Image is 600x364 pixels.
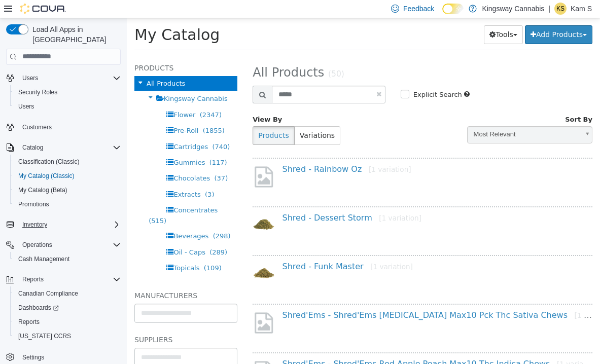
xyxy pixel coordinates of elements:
[430,342,473,350] small: [1 variation]
[554,3,567,15] div: Kam S
[14,100,121,113] span: Users
[156,146,285,156] a: Shred - Rainbow Oz[1 variation]
[18,158,80,166] span: Classification (Classic)
[18,350,121,363] span: Settings
[126,147,148,170] img: missing-image.png
[10,85,125,99] button: Security Roles
[14,316,121,328] span: Reports
[14,156,84,168] a: Classification (Classic)
[126,97,155,105] span: View By
[18,186,67,194] span: My Catalog (Beta)
[156,292,490,302] a: Shred'Ems - Shred'Ems [MEDICAL_DATA] Max10 Pck Thc Sativa Chews[1 variation]
[76,108,98,116] span: (1855)
[83,140,100,148] span: (117)
[18,121,56,133] a: Customers
[126,293,148,316] img: missing-image.png
[18,219,121,231] span: Inventory
[10,155,125,169] button: Classification (Classic)
[22,353,44,361] span: Settings
[403,4,434,14] span: Feedback
[18,304,59,312] span: Dashboards
[442,14,443,15] span: Dark Mode
[156,341,473,350] a: Shred'Ems - Shred'Ems Red Apple Peach Max10 Thc Indica Chews[1 variation]
[126,244,148,266] img: 150
[14,198,121,210] span: Promotions
[14,86,61,98] a: Security Roles
[47,246,73,253] span: Topicals
[8,315,111,327] h5: Suppliers
[10,301,125,315] a: Dashboards
[126,195,148,217] img: 150
[47,125,81,132] span: Cartridges
[340,108,466,125] a: Most Relevant
[83,230,100,238] span: (289)
[14,184,121,196] span: My Catalog (Beta)
[18,72,121,84] span: Users
[242,147,285,155] small: [1 variation]
[284,71,335,82] label: Explicit Search
[243,244,286,252] small: [1 variation]
[14,156,121,168] span: Classification (Classic)
[341,108,452,124] span: Most Relevant
[2,140,125,155] button: Catalog
[10,315,125,329] button: Reports
[14,330,75,342] a: [US_STATE] CCRS
[86,214,104,222] span: (298)
[2,238,125,252] button: Operations
[47,156,83,164] span: Chocolates
[78,172,87,180] span: (3)
[22,143,43,152] span: Catalog
[22,123,52,131] span: Customers
[18,219,51,231] button: Inventory
[10,329,125,343] button: [US_STATE] CCRS
[442,4,464,14] input: Dark Mode
[77,246,95,253] span: (109)
[37,77,101,84] span: Kingsway Cannabis
[14,253,121,265] span: Cash Management
[18,141,121,154] span: Catalog
[14,170,121,182] span: My Catalog (Classic)
[2,349,125,364] button: Settings
[14,198,53,210] a: Promotions
[8,8,93,25] span: My Catalog
[571,3,592,15] p: Kam S
[438,97,466,105] span: Sort By
[18,239,56,251] button: Operations
[14,287,82,300] a: Canadian Compliance
[22,275,44,283] span: Reports
[47,108,72,116] span: Pre-Roll
[2,272,125,286] button: Reports
[18,318,40,326] span: Reports
[22,199,40,206] span: (515)
[47,214,82,222] span: Beverages
[14,316,44,328] a: Reports
[14,302,121,314] span: Dashboards
[22,221,47,229] span: Inventory
[14,253,74,265] a: Cash Management
[73,93,95,100] span: (2347)
[47,140,78,148] span: Gummies
[201,51,218,60] small: (50)
[14,302,63,314] a: Dashboards
[126,108,167,127] button: Products
[167,108,214,127] button: Variations
[47,172,74,180] span: Extracts
[18,121,121,133] span: Customers
[18,332,71,340] span: [US_STATE] CCRS
[10,252,125,266] button: Cash Management
[2,120,125,134] button: Customers
[18,141,47,154] button: Catalog
[18,351,48,363] a: Settings
[20,4,66,14] img: Cova
[482,3,544,15] p: Kingsway Cannabis
[18,273,121,285] span: Reports
[18,239,121,251] span: Operations
[548,3,550,15] p: |
[18,102,34,111] span: Users
[47,230,78,238] span: Oil - Caps
[47,93,68,100] span: Flower
[156,243,286,253] a: Shred - Funk Master[1 variation]
[14,287,121,300] span: Canadian Compliance
[10,286,125,301] button: Canadian Compliance
[10,183,125,197] button: My Catalog (Beta)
